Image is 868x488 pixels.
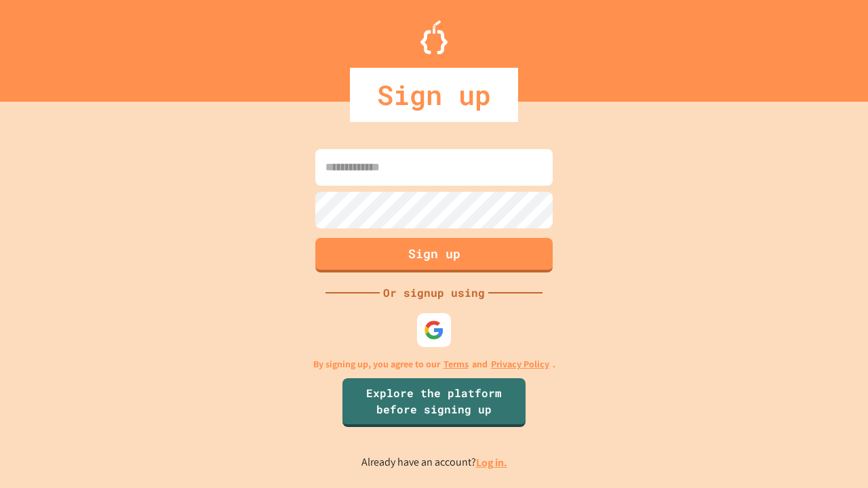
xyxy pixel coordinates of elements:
[476,455,507,470] a: Log in.
[342,378,526,427] a: Explore the platform before signing up
[313,357,555,371] p: By signing up, you agree to our and .
[380,285,488,301] div: Or signup using
[361,454,507,471] p: Already have an account?
[315,238,553,272] button: Sign up
[443,357,469,371] a: Terms
[424,320,444,340] img: google-icon.svg
[491,357,549,371] a: Privacy Policy
[811,434,854,474] iframe: chat widget
[350,68,518,122] div: Sign up
[420,20,448,54] img: Logo.svg
[755,375,854,432] iframe: chat widget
